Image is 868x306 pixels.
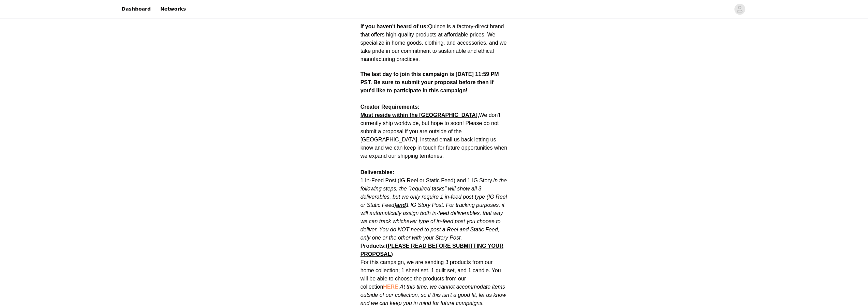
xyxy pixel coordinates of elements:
div: avatar [736,4,743,15]
strong: Products: [361,243,503,257]
strong: Creator Requirements: [361,104,420,110]
span: For this campaign, we are sending 3 products from our home collection; 1 sheet set, 1 quilt set, ... [361,259,506,306]
span: (PLEASE READ BEFORE SUBMITTING YOUR PROPOSAL) [361,243,503,257]
strong: The last day to join this campaign is [DATE] 11:59 PM PST. Be sure to submit your proposal before... [361,71,499,93]
a: Networks [156,1,190,17]
span: We don't currently ship worldwide, but hope to soon! Please do not submit a proposal if you are o... [361,112,507,159]
strong: and [396,202,406,208]
span: Quince is a factory-direct brand that offers high-quality products at affordable prices. We speci... [361,24,507,62]
em: In the following steps, the "required tasks" will show all 3 deliverables, but we only require 1 ... [361,178,507,241]
strong: Must reside within the [GEOGRAPHIC_DATA]. [361,112,479,118]
strong: If you haven't heard of us: [361,24,428,29]
strong: Deliverables: [361,169,395,175]
span: 1 In-Feed Post (IG Reel or Static Feed) and 1 IG Story. [361,178,507,241]
a: HERE [383,284,398,290]
em: At this time, we cannot accommodate items outside of our collection, so if this isn't a good fit,... [361,284,506,306]
a: Dashboard [118,1,155,17]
